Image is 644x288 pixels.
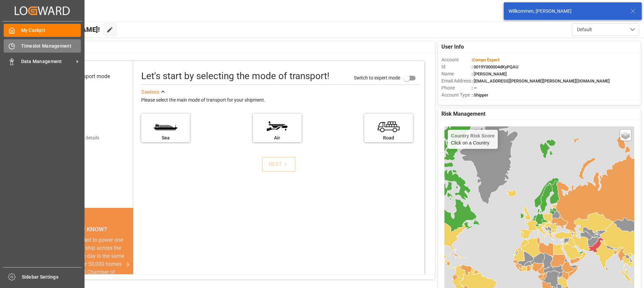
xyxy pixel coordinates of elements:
[441,77,472,84] span: Email Address
[141,88,159,96] div: See less
[451,133,495,146] div: Click on a Country
[21,43,81,50] span: Timeslot Management
[577,26,592,33] span: Default
[572,23,639,36] button: open menu
[472,78,610,83] span: : [EMAIL_ADDRESS][PERSON_NAME][PERSON_NAME][DOMAIN_NAME]
[508,8,624,15] div: Willkommen, [PERSON_NAME]
[141,96,420,104] div: Please select the main mode of transport for your shipment.
[441,63,472,70] span: Id
[472,93,488,98] span: : Shipper
[441,70,472,77] span: Name
[473,57,499,62] span: Compo Expert
[36,222,133,236] div: DID YOU KNOW?
[141,69,329,83] div: Let's start by selecting the mode of transport!
[451,133,495,138] h4: Country Risk Score
[441,110,485,118] span: Risk Management
[472,57,499,62] span: :
[21,58,74,65] span: Data Management
[269,160,289,168] div: NEXT
[472,64,519,69] span: : 0019Y000004dKyPQAU
[44,236,125,284] div: The energy needed to power one large container ship across the ocean in a single day is the same ...
[4,24,81,37] a: My Cockpit
[21,27,81,34] span: My Cockpit
[620,130,631,140] a: Layers
[441,56,472,63] span: Account
[441,84,472,92] span: Phone
[368,134,410,141] div: Road
[472,71,507,76] span: : [PERSON_NAME]
[256,134,298,141] div: Air
[354,75,400,80] span: Switch to expert mode
[28,23,100,36] span: Hello [PERSON_NAME]!
[262,157,296,172] button: NEXT
[4,39,81,52] a: Timeslot Management
[472,85,477,91] span: : —
[145,134,186,141] div: Sea
[441,43,464,51] span: User Info
[22,274,82,281] span: Sidebar Settings
[441,92,472,99] span: Account Type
